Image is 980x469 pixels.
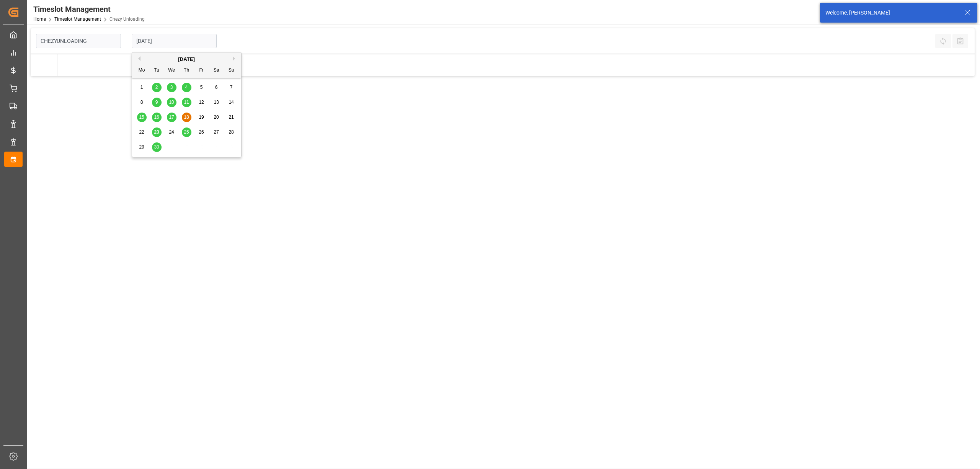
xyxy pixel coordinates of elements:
div: Timeslot Management [33,3,145,15]
span: 10 [169,100,174,105]
span: 2 [155,85,158,90]
div: Th [182,66,191,75]
div: Choose Sunday, September 7th, 2025 [227,83,236,92]
input: DD-MM-YYYY [132,34,217,48]
div: Su [227,66,236,75]
div: Choose Friday, September 26th, 2025 [197,127,206,137]
div: Choose Tuesday, September 9th, 2025 [152,98,162,107]
div: Choose Monday, September 8th, 2025 [137,98,147,107]
div: Choose Thursday, September 18th, 2025 [182,113,191,122]
div: Choose Saturday, September 13th, 2025 [212,98,221,107]
span: 8 [140,100,143,105]
span: 17 [169,114,174,120]
div: Choose Wednesday, September 24th, 2025 [167,127,176,137]
div: Choose Friday, September 12th, 2025 [197,98,206,107]
span: 27 [214,129,219,135]
span: 28 [229,129,234,135]
div: Choose Friday, September 5th, 2025 [197,83,206,92]
div: Choose Saturday, September 20th, 2025 [212,113,221,122]
div: Choose Monday, September 22nd, 2025 [137,127,147,137]
span: 30 [154,144,159,150]
div: Choose Saturday, September 6th, 2025 [212,83,221,92]
span: 21 [229,114,234,120]
span: 12 [199,100,204,105]
div: Choose Wednesday, September 10th, 2025 [167,98,176,107]
div: Choose Thursday, September 4th, 2025 [182,83,191,92]
span: 14 [229,100,234,105]
span: 11 [184,100,189,105]
div: Sa [212,66,221,75]
div: month 2025-09 [134,80,239,155]
span: 26 [199,129,204,135]
div: Choose Sunday, September 21st, 2025 [227,113,236,122]
div: Mo [137,66,147,75]
span: 1 [140,85,143,90]
span: 5 [200,85,203,90]
span: 4 [185,85,188,90]
span: 9 [155,100,158,105]
div: Choose Wednesday, September 3rd, 2025 [167,83,176,92]
span: 6 [215,85,218,90]
div: Choose Sunday, September 28th, 2025 [227,127,236,137]
span: 29 [139,144,144,150]
div: [DATE] [132,56,241,63]
span: 3 [170,85,173,90]
div: Choose Tuesday, September 2nd, 2025 [152,83,162,92]
button: Next Month [233,56,237,61]
span: 18 [184,114,189,120]
span: 25 [184,129,189,135]
div: Choose Sunday, September 14th, 2025 [227,98,236,107]
div: Choose Wednesday, September 17th, 2025 [167,113,176,122]
input: Type to search/select [36,34,121,48]
div: Choose Thursday, September 11th, 2025 [182,98,191,107]
div: Choose Thursday, September 25th, 2025 [182,127,191,137]
span: 22 [139,129,144,135]
div: Choose Saturday, September 27th, 2025 [212,127,221,137]
div: Choose Tuesday, September 23rd, 2025 [152,127,162,137]
div: Choose Monday, September 15th, 2025 [137,113,147,122]
div: Tu [152,66,162,75]
div: Choose Monday, September 1st, 2025 [137,83,147,92]
span: 16 [154,114,159,120]
span: 24 [169,129,174,135]
span: 20 [214,114,219,120]
div: Choose Tuesday, September 30th, 2025 [152,142,162,152]
div: Welcome, [PERSON_NAME] [825,9,957,17]
button: Previous Month [136,56,140,61]
span: 19 [199,114,204,120]
span: 7 [230,85,233,90]
span: 13 [214,100,219,105]
div: Fr [197,66,206,75]
span: 23 [154,129,159,135]
a: Home [33,16,46,22]
a: Timeslot Management [54,16,101,22]
div: Choose Monday, September 29th, 2025 [137,142,147,152]
span: 15 [139,114,144,120]
div: Choose Tuesday, September 16th, 2025 [152,113,162,122]
div: We [167,66,176,75]
div: Choose Friday, September 19th, 2025 [197,113,206,122]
